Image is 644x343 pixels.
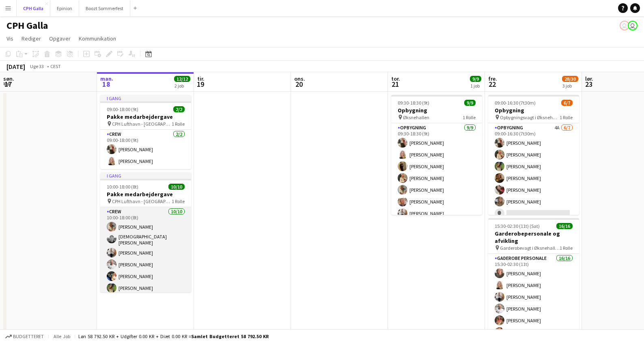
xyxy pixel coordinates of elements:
span: Kommunikation [79,35,116,42]
span: søn. [3,75,14,82]
h3: Garderobepersonale og afvikling [488,230,579,244]
app-job-card: I gang09:00-18:00 (9t)2/2Pakke medarbejdergave CPH Lufthavn - [GEOGRAPHIC_DATA]1 RolleCrew2/209:0... [100,95,191,169]
span: 23 [584,79,593,89]
app-card-role: Opbygning4A6/709:00-16:30 (7t30m)[PERSON_NAME][PERSON_NAME][PERSON_NAME][PERSON_NAME][PERSON_NAME... [488,123,579,221]
button: Epinion [50,0,79,16]
div: I gang [100,172,191,179]
a: Vis [3,33,17,44]
span: 10/10 [168,184,185,190]
button: CPH Galla [17,0,50,16]
span: 1 Rolle [560,245,573,251]
span: Øksnehallen [403,114,429,120]
span: tir. [197,75,205,82]
div: I gang [100,95,191,101]
span: 9/9 [470,76,481,82]
span: 2/2 [173,106,185,112]
span: Alle job [52,333,71,339]
span: 19 [196,79,205,89]
app-user-avatar: Carla Sørensen [620,21,629,30]
h3: Opbygning [391,107,482,114]
span: 1 Rolle [463,114,476,120]
app-job-card: 09:30-18:30 (9t)9/9Opbygning Øksnehallen1 RolleOpbygning9/909:30-18:30 (9t)[PERSON_NAME][PERSON_N... [391,95,482,215]
app-card-role: Crew10/1010:00-18:00 (8t)[PERSON_NAME][DEMOGRAPHIC_DATA][PERSON_NAME][PERSON_NAME][PERSON_NAME][P... [100,207,191,343]
span: 17 [2,79,14,89]
span: Vis [6,35,13,42]
app-job-card: I gang10:00-18:00 (8t)10/10Pakke medarbejdergave CPH Lufthavn - [GEOGRAPHIC_DATA]1 RolleCrew10/10... [100,172,191,292]
span: lør. [585,75,593,82]
span: 9/9 [464,100,476,106]
span: man. [100,75,113,82]
span: 09:00-16:30 (7t30m) [495,100,536,106]
span: 21 [390,79,400,89]
button: Boozt Sommerfest [79,0,130,16]
h3: Pakke medarbejdergave [100,113,191,120]
h3: Opbygning [488,107,579,114]
span: 22 [487,79,497,89]
app-job-card: 15:30-02:30 (11t) (Sat)16/16Garderobepersonale og afvikling Garderobevagt i Øksnehallen til stor ... [488,218,579,338]
span: Samlet budgetteret 58 792.50 KR [191,333,269,339]
span: 6/7 [561,100,573,106]
span: Opgaver [49,35,71,42]
app-job-card: 09:00-16:30 (7t30m)6/7Opbygning Opbygningsvagt i Øksnehallen til stor gallafest1 RolleOpbygning4A... [488,95,579,215]
span: fre. [488,75,497,82]
span: CPH Lufthavn - [GEOGRAPHIC_DATA] [112,198,172,204]
a: Opgaver [46,33,74,44]
span: 20 [293,79,305,89]
span: 15:30-02:30 (11t) (Sat) [495,223,540,229]
span: 12/12 [174,76,190,82]
a: Kommunikation [75,33,119,44]
span: 1 Rolle [172,198,185,204]
span: ons. [294,75,305,82]
span: 28/30 [562,76,578,82]
app-user-avatar: Alberte Ernstved-Rasmussen [628,21,638,30]
span: Garderobevagt i Øksnehallen til stor gallafest [500,245,560,251]
div: 3 job [562,83,578,89]
span: 10:00-18:00 (8t) [107,184,138,190]
div: Løn 58 792.50 KR + Udgifter 0.00 KR + Diæt 0.00 KR = [78,333,269,339]
button: Budgetteret [4,332,45,341]
div: 1 job [470,83,481,89]
a: Rediger [18,33,44,44]
span: 16/16 [556,223,573,229]
app-card-role: Crew2/209:00-18:00 (9t)[PERSON_NAME][PERSON_NAME] [100,130,191,169]
h1: CPH Galla [6,19,48,32]
span: tor. [391,75,400,82]
div: 2 job [174,83,190,89]
span: Opbygningsvagt i Øksnehallen til stor gallafest [500,114,560,120]
h3: Pakke medarbejdergave [100,191,191,198]
span: 1 Rolle [172,121,185,127]
span: 09:30-18:30 (9t) [398,100,429,106]
span: 09:00-18:00 (9t) [107,106,138,112]
span: Budgetteret [13,334,44,339]
div: [DATE] [6,62,25,71]
span: 18 [99,79,113,89]
div: CEST [50,63,61,69]
span: Rediger [22,35,41,42]
span: 1 Rolle [560,114,573,120]
app-card-role: Opbygning9/909:30-18:30 (9t)[PERSON_NAME][PERSON_NAME][PERSON_NAME][PERSON_NAME][PERSON_NAME][PER... [391,123,482,247]
span: Uge 33 [27,63,47,69]
span: CPH Lufthavn - [GEOGRAPHIC_DATA] [112,121,172,127]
